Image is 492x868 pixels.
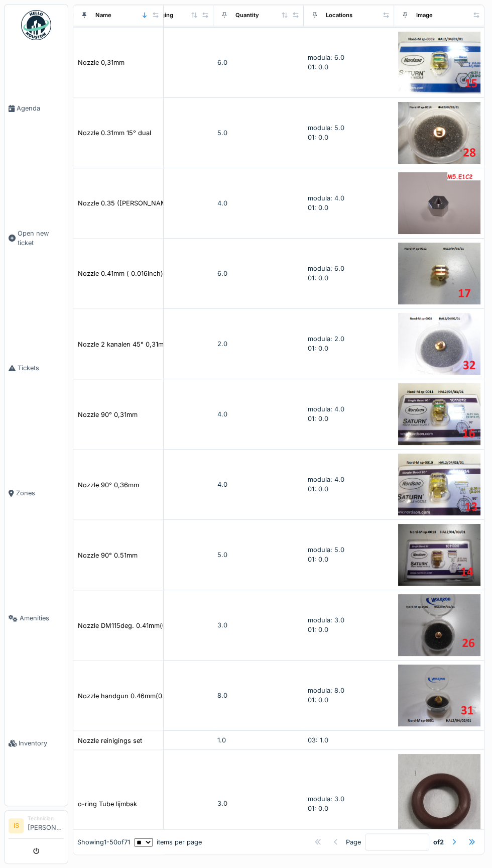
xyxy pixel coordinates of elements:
div: Nozzle 90° 0,36mm [78,480,139,489]
span: 01: 0.0 [308,626,328,633]
span: modula: 3.0 [308,795,344,803]
span: 01: 0.0 [308,485,328,493]
img: Nozzle 0,31mm [398,32,480,93]
div: o-ring Tube lijmbak [78,799,137,808]
div: 4.0 [217,198,300,208]
span: modula: 6.0 [308,54,344,61]
span: modula: 5.0 [308,124,344,132]
div: 4.0 [217,480,300,489]
span: 01: 0.0 [308,415,328,422]
img: Nozzle 90° 0,36mm [398,454,480,515]
span: modula: 3.0 [308,616,344,624]
span: modula: 2.0 [308,335,344,343]
div: Technician [28,815,64,822]
span: modula: 4.0 [308,476,344,483]
div: Quantity [235,11,259,20]
a: Zones [5,430,68,556]
span: modula: 8.0 [308,687,344,694]
span: modula: 5.0 [308,546,344,554]
span: Tickets [18,363,64,373]
a: Amenities [5,556,68,681]
span: 03: 1.0 [308,736,328,744]
a: IS Technician[PERSON_NAME] [9,815,64,839]
span: 01: 0.0 [308,204,328,211]
img: Badge_color-CXgf-gQk.svg [21,10,51,40]
span: Inventory [19,738,64,748]
span: 01: 0.0 [308,63,328,71]
span: 01: 0.0 [308,805,328,812]
span: Open new ticket [18,229,64,248]
div: Nozzle 0.31mm 15° dual [78,128,151,138]
div: Nozzle 0.35 ([PERSON_NAME]) [78,198,176,208]
div: items per page [134,837,202,847]
strong: of 2 [433,837,444,847]
a: Tickets [5,305,68,430]
div: 6.0 [217,269,300,278]
li: IS [9,818,24,833]
span: 01: 0.0 [308,134,328,141]
div: 1.0 [217,735,300,745]
div: Image [416,11,433,20]
img: Nozzle handgun 0.46mm(0.018in) [398,665,480,726]
img: Nozzle 0.31mm 15° dual [398,102,480,164]
div: Nozzle DM115deg. 0.41mm(0.016in) [78,620,187,630]
span: modula: 6.0 [308,265,344,272]
a: Agenda [5,46,68,171]
div: 3.0 [217,620,300,630]
img: Nozzle 90° 0,31mm [398,383,480,445]
span: modula: 4.0 [308,405,344,413]
span: Amenities [20,613,64,623]
div: Page [346,837,361,847]
img: Nozzle 2 kanalen 45° 0,31mm [398,313,480,375]
div: 3.0 [217,799,300,808]
span: 01: 0.0 [308,274,328,282]
img: o-ring Tube lijmbak [398,754,480,853]
div: Nozzle 90° 0,31mm [78,409,138,419]
img: Nozzle 0.35 (Meltman) [398,172,480,234]
div: Nozzle 0,31mm [78,58,125,67]
div: Nozzle 90° 0.51mm [78,550,138,560]
div: 8.0 [217,691,300,700]
div: 4.0 [217,409,300,419]
span: Agenda [17,103,64,113]
span: 01: 0.0 [308,696,328,704]
div: Showing 1 - 50 of 71 [77,837,130,847]
a: Open new ticket [5,171,68,305]
div: 2.0 [217,339,300,349]
li: [PERSON_NAME] [28,815,64,836]
img: Nozzle 90° 0.51mm [398,524,480,586]
div: Nozzle 0.41mm ( 0.016inch) [78,269,163,278]
div: 6.0 [217,58,300,67]
div: 5.0 [217,128,300,138]
img: Nozzle 0.41mm ( 0.016inch) [398,243,480,304]
div: Locations [326,11,352,20]
div: 5.0 [217,550,300,560]
a: Inventory [5,681,68,806]
span: 01: 0.0 [308,556,328,563]
div: Nozzle reinigings set [78,735,142,745]
div: Nozzle 2 kanalen 45° 0,31mm [78,339,169,349]
span: Zones [16,488,64,498]
div: Nozzle handgun 0.46mm(0.018in) [78,691,183,700]
span: 01: 0.0 [308,345,328,352]
img: Nozzle DM115deg. 0.41mm(0.016in) [398,594,480,656]
div: Name [95,11,111,20]
span: modula: 4.0 [308,194,344,202]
